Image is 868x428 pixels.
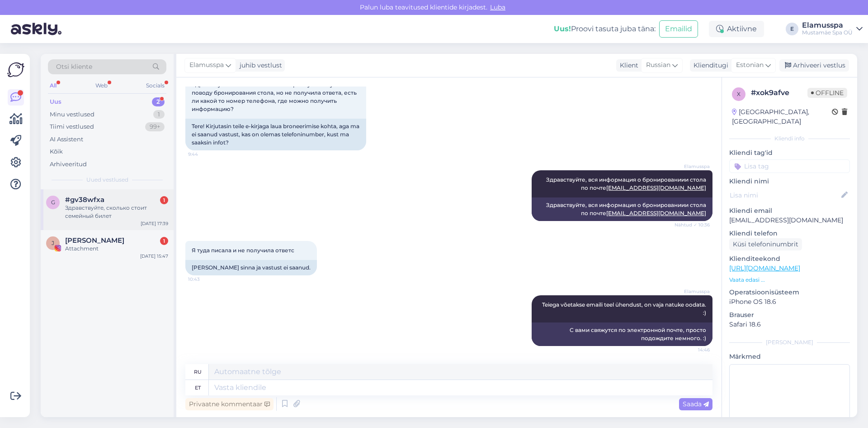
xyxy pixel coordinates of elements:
p: Safari 18.6 [729,320,850,329]
b: Uus! [554,24,571,33]
a: ElamusspaMustamäe Spa OÜ [802,22,863,36]
div: Elamusspa [802,22,853,29]
div: Proovi tasuta juba täna: [554,24,656,34]
span: x [737,91,741,97]
span: Russian [646,60,670,70]
p: Kliendi tag'id [729,148,850,158]
div: Privaatne kommentaar [185,398,274,410]
div: Klienditugi [690,61,728,70]
div: [GEOGRAPHIC_DATA], [GEOGRAPHIC_DATA] [732,107,832,126]
span: Otsi kliente [56,62,92,72]
p: Operatsioonisüsteem [729,288,850,297]
div: С вами свяжутся по электронной почте, просто подождите немного. :) [532,322,712,346]
span: g [51,199,55,206]
a: [EMAIL_ADDRESS][DOMAIN_NAME] [606,184,706,191]
div: Minu vestlused [50,110,94,119]
input: Lisa nimi [730,190,840,200]
div: E [786,23,798,35]
a: [EMAIL_ADDRESS][DOMAIN_NAME] [606,210,706,216]
div: Kliendi info [729,135,850,143]
span: Saada [683,400,709,408]
div: Mustamäe Spa OÜ [802,29,853,36]
p: Vaata edasi ... [729,276,850,284]
span: Elamusspa [676,288,710,295]
span: Luba [487,3,508,11]
div: [DATE] 15:47 [140,253,168,260]
span: Offline [807,88,847,98]
p: Kliendi email [729,206,850,216]
div: Socials [144,80,166,91]
div: All [48,80,58,91]
span: Elamusspa [189,60,224,70]
div: juhib vestlust [236,61,282,70]
div: Arhiveeritud [50,160,87,169]
div: Küsi telefoninumbrit [729,238,802,250]
p: Märkmed [729,352,850,361]
p: Brauser [729,310,850,320]
span: #gv38wfxa [65,196,104,204]
div: Web [94,80,109,91]
div: Klient [616,61,638,70]
span: Elamusspa [676,163,710,170]
input: Lisa tag [729,159,850,173]
p: Klienditeekond [729,254,850,264]
div: Attachment [65,245,168,253]
span: Здравствуйте, вся информация о бронированиии стола по почте [546,176,708,191]
span: Uued vestlused [86,176,128,184]
div: et [195,380,201,395]
span: 14:46 [676,346,710,353]
span: 10:43 [188,276,222,283]
p: Kliendi telefon [729,229,850,238]
div: ru [194,364,202,380]
div: 2 [152,97,165,106]
div: [PERSON_NAME] [729,338,850,346]
p: iPhone OS 18.6 [729,297,850,307]
span: 9:44 [188,151,222,158]
p: Kliendi nimi [729,177,850,186]
span: Я туда писала и не получила ответс [192,247,294,254]
div: # xok9afve [751,87,807,98]
div: Здравствуйте, сколько стоит семейный билет [65,204,168,220]
div: 1 [160,237,168,245]
span: Jaana Rampe [65,236,124,245]
div: Kõik [50,147,63,156]
span: Estonian [736,60,764,70]
img: Askly Logo [7,61,24,78]
button: Emailid [659,20,698,38]
span: Teiega võetakse emaili teel ühendust, on vaja natuke oodata. :) [542,301,708,316]
span: J [52,240,54,246]
div: Arhiveeri vestlus [779,59,849,72]
div: Aktiivne [709,21,764,37]
div: Здравствуйте, вся информация о бронированиии стола по почте [532,197,712,221]
div: 1 [160,196,168,204]
div: Uus [50,97,61,106]
div: [PERSON_NAME] sinna ja vastust ei saanud. [185,260,317,275]
div: Tiimi vestlused [50,122,94,131]
p: [EMAIL_ADDRESS][DOMAIN_NAME] [729,216,850,225]
div: 1 [153,110,165,119]
div: AI Assistent [50,135,83,144]
div: 99+ [145,122,165,131]
div: [DATE] 17:39 [141,220,168,227]
div: Tere! Kirjutasin teile e-kirjaga laua broneerimise kohta, aga ma ei saanud vastust, kas on olemas... [185,119,366,150]
span: Nähtud ✓ 10:36 [675,221,710,228]
a: [URL][DOMAIN_NAME] [729,264,800,272]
